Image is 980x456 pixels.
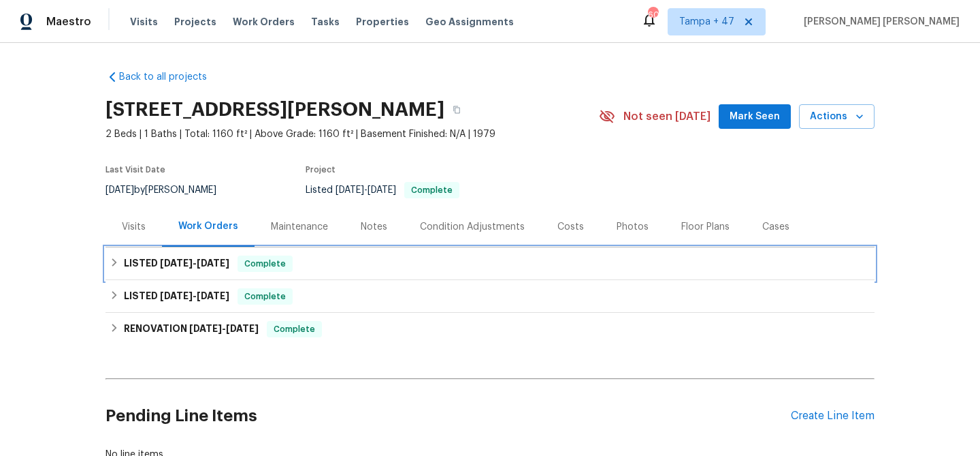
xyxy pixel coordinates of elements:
[105,247,875,280] div: LISTED [DATE]-[DATE]Complete
[810,108,864,125] span: Actions
[681,220,730,234] div: Floor Plans
[719,104,791,130] button: Mark Seen
[124,321,259,337] h6: RENOVATION
[189,324,259,333] span: -
[233,15,295,29] span: Work Orders
[105,70,236,84] a: Back to all projects
[226,324,259,333] span: [DATE]
[46,15,91,29] span: Maestro
[679,15,734,29] span: Tampa + 47
[160,291,193,301] span: [DATE]
[130,15,158,29] span: Visits
[124,256,229,272] h6: LISTED
[239,290,291,303] span: Complete
[105,313,875,346] div: RENOVATION [DATE]-[DATE]Complete
[105,127,599,141] span: 2 Beds | 1 Baths | Total: 1160 ft² | Above Grade: 1160 ft² | Basement Finished: N/A | 1979
[122,220,146,234] div: Visits
[160,291,229,301] span: -
[623,110,710,123] span: Not seen [DATE]
[799,104,875,130] button: Actions
[197,258,229,268] span: [DATE]
[306,166,336,174] span: Project
[648,8,657,22] div: 603
[197,291,229,301] span: [DATE]
[105,166,165,174] span: Last Visit Date
[311,17,340,27] span: Tasks
[730,108,780,125] span: Mark Seen
[420,220,525,234] div: Condition Adjustments
[336,185,364,195] span: [DATE]
[425,15,514,29] span: Geo Assignments
[791,410,875,423] div: Create Line Item
[798,15,960,29] span: [PERSON_NAME] [PERSON_NAME]
[174,15,216,29] span: Projects
[105,182,233,198] div: by [PERSON_NAME]
[239,257,291,271] span: Complete
[160,258,229,268] span: -
[336,185,396,195] span: -
[160,258,193,268] span: [DATE]
[762,220,789,234] div: Cases
[105,103,444,117] h2: [STREET_ADDRESS][PERSON_NAME]
[617,220,649,234] div: Photos
[105,185,134,195] span: [DATE]
[361,220,387,234] div: Notes
[406,186,458,194] span: Complete
[557,220,584,234] div: Costs
[367,185,396,195] span: [DATE]
[105,280,875,313] div: LISTED [DATE]-[DATE]Complete
[178,219,238,233] div: Work Orders
[306,185,459,195] span: Listed
[271,220,328,234] div: Maintenance
[268,322,321,336] span: Complete
[356,15,409,29] span: Properties
[189,324,222,333] span: [DATE]
[105,384,791,448] h2: Pending Line Items
[444,97,469,122] button: Copy Address
[124,288,229,305] h6: LISTED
